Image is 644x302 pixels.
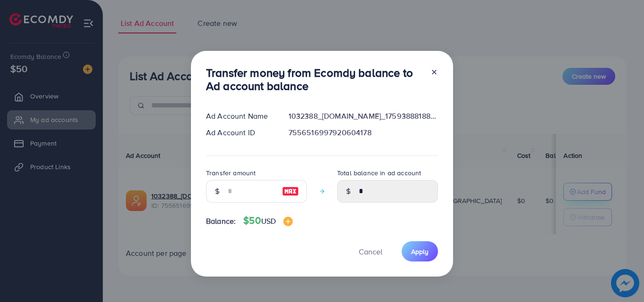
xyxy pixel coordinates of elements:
span: Apply [411,247,429,256]
h3: Transfer money from Ecomdy balance to Ad account balance [206,66,423,93]
label: Total balance in ad account [337,168,421,178]
h4: $50 [243,215,293,227]
div: 1032388_[DOMAIN_NAME]_1759388818810 [281,111,446,122]
img: image [282,186,299,197]
span: Cancel [359,246,382,257]
label: Transfer amount [206,168,256,178]
div: Ad Account ID [198,127,281,138]
div: 7556516997920604178 [281,127,446,138]
button: Apply [402,241,438,261]
button: Cancel [347,241,394,261]
img: image [283,217,293,226]
span: USD [261,216,276,226]
div: Ad Account Name [198,111,281,122]
span: Balance: [206,216,236,227]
